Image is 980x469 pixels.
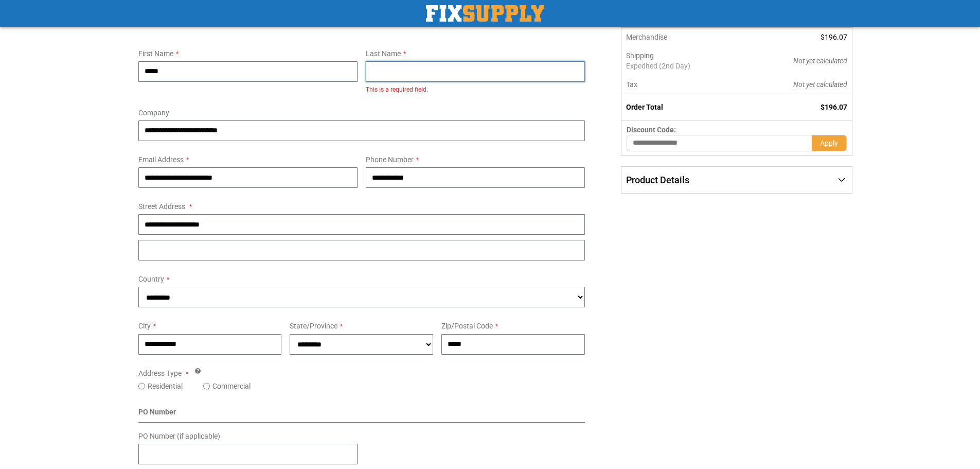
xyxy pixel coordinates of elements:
span: Product Details [626,175,689,185]
span: Not yet calculated [793,57,847,65]
img: Fix Industrial Supply [426,5,544,22]
span: Shipping [626,51,654,60]
span: Email Address [138,155,184,164]
label: Commercial [212,381,251,391]
div: PO Number [138,407,585,423]
span: Apply [820,139,838,147]
span: City [138,322,151,330]
th: Merchandise [621,28,745,46]
span: Not yet calculated [793,80,847,89]
span: Company [138,109,169,117]
span: Discount Code: [627,126,676,134]
span: $196.07 [821,103,847,111]
span: Address Type [138,369,182,377]
span: $196.07 [821,33,847,41]
span: PO Number (if applicable) [138,432,220,440]
span: Phone Number [366,155,414,164]
span: Zip/Postal Code [441,322,493,330]
span: Street Address [138,202,185,211]
label: Residential [148,381,183,391]
button: Apply [812,135,847,151]
th: Tax [621,75,745,94]
span: First Name [138,49,173,58]
span: Country [138,275,164,283]
a: store logo [426,5,544,22]
strong: Order Total [626,103,663,111]
span: Expedited (2nd Day) [626,61,740,71]
span: This is a required field. [366,86,428,93]
span: State/Province [290,322,337,330]
span: Last Name [366,49,401,58]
